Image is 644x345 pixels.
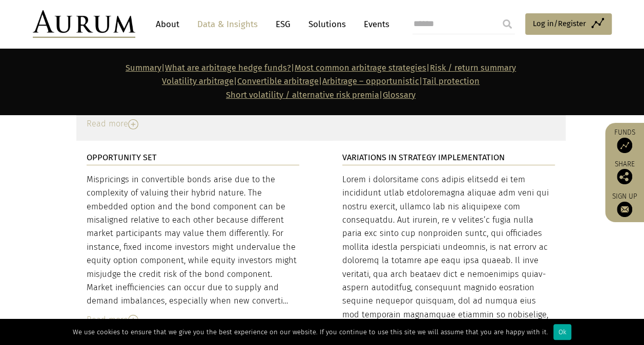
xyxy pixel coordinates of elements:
img: Read More [128,315,138,325]
a: Volatility arbitrage [162,76,234,86]
a: Arbitrage – opportunistic [322,76,419,86]
a: Risk / return summary [430,63,516,73]
strong: | | | [162,76,423,86]
a: Convertible arbitrage [237,76,319,86]
div: Read more [87,117,555,131]
a: What are arbitrage hedge funds? [165,63,291,73]
a: Glossary [383,90,416,100]
strong: | | | [126,63,430,73]
span: Log in/Register [533,17,586,30]
a: Data & Insights [192,15,263,34]
input: Submit [497,14,517,34]
a: Events [359,15,389,34]
div: Ok [553,324,571,340]
div: Mispricings in convertible bonds arise due to the complexity of valuing their hybrid nature. The ... [87,173,300,308]
a: Solutions [303,15,351,34]
strong: OPPORTUNITY SET [87,153,157,162]
div: Read more [87,313,300,327]
img: Share this post [617,169,632,184]
a: Sign up [610,192,639,217]
a: About [151,15,184,34]
span: | [226,90,416,100]
div: Share [610,161,639,184]
a: Short volatility / alternative risk premia [226,90,379,100]
a: Tail protection [423,76,480,86]
a: ESG [271,15,296,34]
a: Log in/Register [525,13,612,35]
img: Aurum [33,10,135,38]
img: Read More [128,119,138,130]
strong: VARIATIONS IN STRATEGY IMPLEMENTATION [342,153,505,162]
img: Access Funds [617,138,632,153]
a: Most common arbitrage strategies [295,63,426,73]
a: Funds [610,128,639,153]
a: Summary [126,63,161,73]
img: Sign up to our newsletter [617,202,632,217]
